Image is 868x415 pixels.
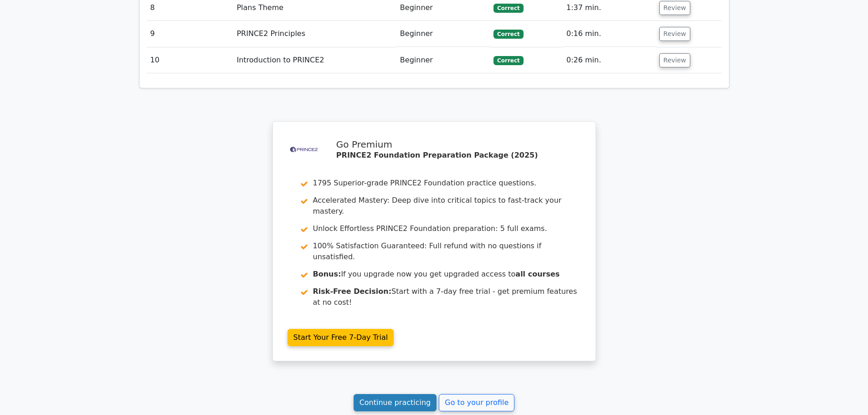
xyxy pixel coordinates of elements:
[659,27,690,41] button: Review
[563,21,656,47] td: 0:16 min.
[233,21,396,47] td: PRINCE2 Principles
[233,47,396,73] td: Introduction to PRINCE2
[563,47,656,73] td: 0:26 min.
[493,56,523,65] span: Correct
[396,21,490,47] td: Beginner
[493,30,523,39] span: Correct
[659,53,690,67] button: Review
[288,329,394,346] a: Start Your Free 7-Day Trial
[493,4,523,13] span: Correct
[396,47,490,73] td: Beginner
[659,1,690,15] button: Review
[354,394,437,411] a: Continue practicing
[147,47,233,73] td: 10
[147,21,233,47] td: 9
[439,394,514,411] a: Go to your profile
